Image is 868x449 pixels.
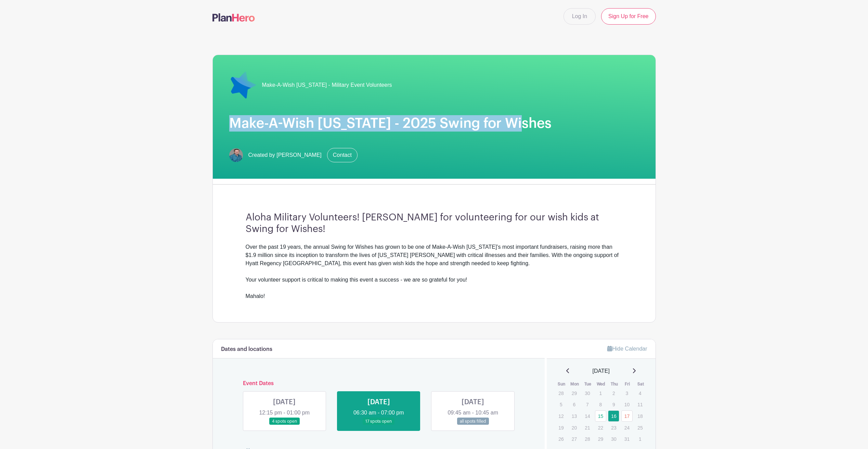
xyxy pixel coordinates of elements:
p: 30 [582,388,593,398]
p: 26 [555,434,567,444]
a: Sign Up for Free [601,8,656,25]
p: 28 [555,388,567,398]
p: 4 [634,388,646,398]
p: 29 [595,434,606,444]
p: 10 [621,399,633,410]
span: [DATE] [593,367,610,375]
p: 3 [621,388,633,398]
p: 8 [595,399,606,410]
p: 20 [569,422,580,433]
a: 17 [621,410,633,422]
p: 1 [595,388,606,398]
th: Fri [621,381,634,387]
p: 19 [555,422,567,433]
p: 13 [569,411,580,421]
p: 25 [634,422,646,433]
span: Make-A-Wish [US_STATE] - Military Event Volunteers [262,81,392,89]
img: will_phelps-312x214.jpg [229,148,243,162]
span: Created by [PERSON_NAME] [248,151,322,159]
img: 18-blue-star-png-image.png [229,71,257,99]
p: 28 [582,434,593,444]
a: 15 [595,410,606,422]
p: 27 [569,434,580,444]
p: 1 [634,434,646,444]
p: 23 [608,422,619,433]
h6: Event Dates [237,380,520,387]
th: Sat [634,381,647,387]
p: 11 [634,399,646,410]
p: 14 [582,411,593,421]
p: 9 [608,399,619,410]
p: 6 [569,399,580,410]
p: 18 [634,411,646,421]
th: Sun [555,381,568,387]
p: 12 [555,411,567,421]
th: Mon [568,381,582,387]
a: 16 [608,410,619,422]
h6: Dates and locations [221,346,272,353]
p: 22 [595,422,606,433]
th: Tue [581,381,595,387]
th: Thu [608,381,621,387]
th: Wed [595,381,608,387]
p: 29 [569,388,580,398]
p: 24 [621,422,633,433]
p: 2 [608,388,619,398]
h3: Aloha Military Volunteers! [PERSON_NAME] for volunteering for our wish kids at Swing for Wishes! [246,212,623,235]
p: 30 [608,434,619,444]
a: Log In [563,8,596,25]
p: 31 [621,434,633,444]
div: Over the past 19 years, the annual Swing for Wishes has grown to be one of Make-A-Wish [US_STATE]... [246,243,623,300]
p: 5 [555,399,567,410]
img: logo-507f7623f17ff9eddc593b1ce0a138ce2505c220e1c5a4e2b4648c50719b7d32.svg [212,13,255,22]
a: Contact [327,148,358,162]
h1: Make-A-Wish [US_STATE] - 2025 Swing for Wishes [229,115,639,132]
p: 7 [582,399,593,410]
p: 21 [582,422,593,433]
a: Hide Calendar [607,346,647,352]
